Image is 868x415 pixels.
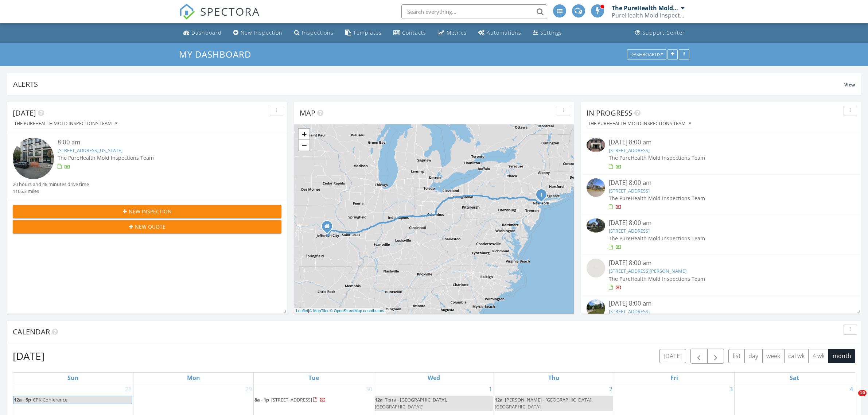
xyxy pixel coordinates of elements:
[447,29,467,36] div: Metrics
[58,147,122,154] a: [STREET_ADDRESS][US_STATE]
[828,349,855,363] button: month
[291,26,336,40] a: Inspections
[762,349,785,363] button: week
[13,205,281,218] button: New Inspection
[244,383,253,395] a: Go to September 29, 2025
[627,49,666,59] button: Dashboards
[858,390,867,396] span: 10
[330,309,384,313] a: © OpenStreetMap contributors
[487,383,494,395] a: Go to October 1, 2025
[13,108,36,118] span: [DATE]
[487,29,521,36] div: Automations
[587,259,605,277] img: streetview
[707,349,724,364] button: Next month
[299,140,310,151] a: Zoom out
[659,349,686,363] button: [DATE]
[254,396,373,404] a: 8a - 1p [STREET_ADDRESS]
[609,178,833,187] div: [DATE] 8:00 am
[58,154,154,161] span: The PureHealth Mold Inspections Team
[309,309,329,313] a: © MapTiler
[13,79,844,89] div: Alerts
[13,181,89,188] div: 20 hours and 48 minutes drive time
[587,119,693,129] button: The PureHealth Mold Inspections Team
[353,29,382,36] div: Templates
[180,26,225,40] a: Dashboard
[300,108,315,118] span: Map
[13,327,50,337] span: Calendar
[609,235,705,242] span: The PureHealth Mold Inspections Team
[632,26,688,40] a: Support Center
[728,349,745,363] button: list
[690,349,708,364] button: Previous month
[784,349,809,363] button: cal wk
[179,4,195,20] img: The Best Home Inspection Software - Spectora
[587,138,855,170] a: [DATE] 8:00 am [STREET_ADDRESS] The PureHealth Mold Inspections Team
[744,349,763,363] button: day
[13,220,281,233] button: New Quote
[375,396,383,403] span: 12a
[390,26,429,40] a: Contacts
[547,373,561,383] a: Thursday
[124,383,133,395] a: Go to September 28, 2025
[609,228,650,234] a: [STREET_ADDRESS]
[609,138,833,147] div: [DATE] 8:00 am
[609,299,833,308] div: [DATE] 8:00 am
[426,373,441,383] a: Wednesday
[530,26,565,40] a: Settings
[13,138,54,179] img: streetview
[179,48,257,60] a: My Dashboard
[129,207,172,215] span: New Inspection
[58,138,259,147] div: 8:00 am
[609,218,833,228] div: [DATE] 8:00 am
[14,121,117,126] div: The PureHealth Mold Inspections Team
[186,373,202,383] a: Monday
[307,373,320,383] a: Tuesday
[254,396,269,403] span: 8a - 1p
[587,138,605,152] img: 9175066%2Fcover_photos%2F2kgaYfefqsXuMkqIYaH4%2Fsmall.jpg
[587,178,855,211] a: [DATE] 8:00 am [STREET_ADDRESS] The PureHealth Mold Inspections Team
[66,373,80,383] a: Sunday
[540,193,543,198] i: 1
[200,4,260,19] span: SPECTORA
[13,138,281,195] a: 8:00 am [STREET_ADDRESS][US_STATE] The PureHealth Mold Inspections Team 20 hours and 48 minutes d...
[587,108,632,118] span: In Progress
[241,29,283,36] div: New Inspection
[788,373,801,383] a: Saturday
[588,121,691,126] div: The PureHealth Mold Inspections Team
[364,383,374,395] a: Go to September 30, 2025
[191,29,222,36] div: Dashboard
[609,195,705,202] span: The PureHealth Mold Inspections Team
[475,26,524,40] a: Automations (Basic)
[296,309,308,313] a: Leaflet
[135,223,166,230] span: New Quote
[612,12,685,19] div: PureHealth Mold Inspections
[609,308,650,315] a: [STREET_ADDRESS]
[495,396,592,410] span: [PERSON_NAME] - [GEOGRAPHIC_DATA], [GEOGRAPHIC_DATA]
[302,29,334,36] div: Inspections
[844,82,855,88] span: View
[179,10,260,25] a: SPECTORA
[375,396,447,410] span: Terra - [GEOGRAPHIC_DATA], [GEOGRAPHIC_DATA]?
[401,4,547,19] input: Search everything...
[848,383,855,395] a: Go to October 4, 2025
[612,4,679,12] div: The PureHealth Mold Inspections Team
[13,349,44,363] h2: [DATE]
[540,29,562,36] div: Settings
[608,383,614,395] a: Go to October 2, 2025
[587,299,855,331] a: [DATE] 8:00 am [STREET_ADDRESS] The PureHealth Mold Inspections Team
[33,396,67,403] span: CPK Conference
[327,226,331,230] div: 1436 Briar Village Ct, Jefferson City MO 65109
[342,26,385,40] a: Templates
[299,129,310,140] a: Zoom in
[271,396,312,403] span: [STREET_ADDRESS]
[13,119,119,129] button: The PureHealth Mold Inspections Team
[609,154,705,161] span: The PureHealth Mold Inspections Team
[728,383,734,395] a: Go to October 3, 2025
[230,26,285,40] a: New Inspection
[609,187,650,194] a: [STREET_ADDRESS]
[587,259,855,291] a: [DATE] 8:00 am [STREET_ADDRESS][PERSON_NAME] The PureHealth Mold Inspections Team
[609,259,833,268] div: [DATE] 8:00 am
[609,268,686,274] a: [STREET_ADDRESS][PERSON_NAME]
[402,29,426,36] div: Contacts
[808,349,829,363] button: 4 wk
